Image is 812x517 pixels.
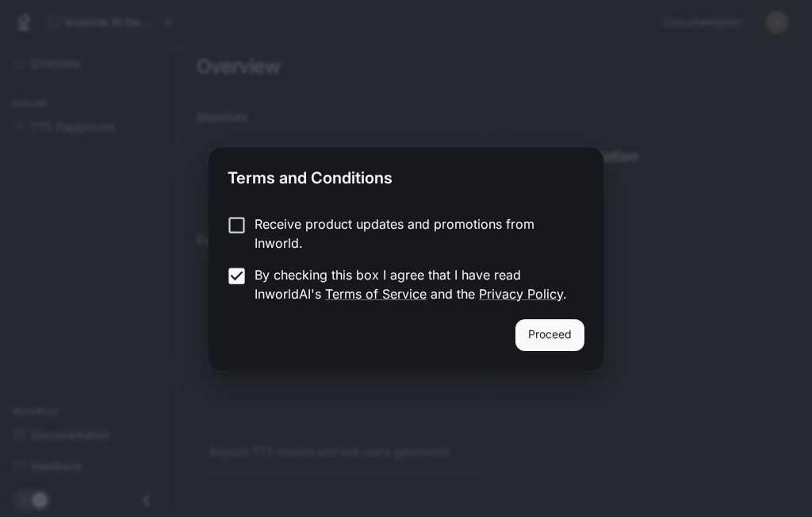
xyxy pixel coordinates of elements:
[325,286,427,302] a: Terms of Service
[209,148,603,202] h2: Terms and Conditions
[479,286,563,302] a: Privacy Policy
[255,265,572,303] p: By checking this box I agree that I have read InworldAI's and the .
[255,214,572,253] p: Receive product updates and promotions from Inworld.
[515,319,584,351] button: Proceed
